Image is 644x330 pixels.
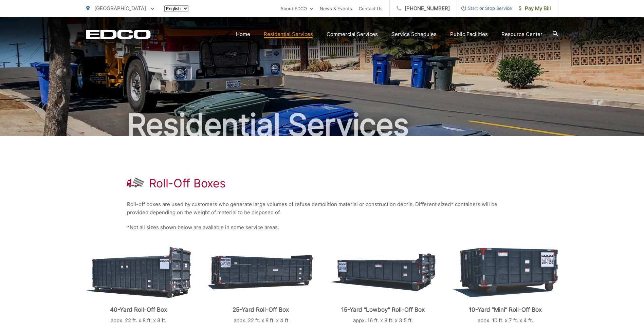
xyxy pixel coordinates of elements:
a: Resource Center [501,30,542,38]
a: Commercial Services [327,30,378,38]
a: Home [236,30,250,38]
a: Public Facilities [450,30,488,38]
img: roll-off-40-yard.png [86,247,191,298]
p: 10-Yard “Mini” Roll-Off Box [453,306,558,313]
img: roll-off-lowboy.png [330,253,436,291]
a: About EDCO [280,4,313,13]
p: appx. 22 ft. x 8 ft. x 8 ft. [86,316,191,325]
a: Residential Services [264,30,313,38]
span: [GEOGRAPHIC_DATA] [94,5,146,12]
p: appx. 22 ft. x 8 ft. x 4 ft [208,316,313,325]
a: News & Events [320,4,352,13]
img: roll-off-25-yard.png [208,255,313,290]
a: EDCD logo. Return to the homepage. [86,30,151,39]
p: appx. 10 ft. x 7 ft. x 4 ft. [453,316,558,325]
p: *Not all sizes shown below are available in some service areas. [127,223,517,232]
h1: Roll-Off Boxes [149,177,226,190]
img: roll-off-mini.png [453,247,558,297]
h2: Residential Services [86,108,558,142]
p: 25-Yard Roll-Off Box [208,306,313,313]
p: appx. 16 ft. x 8 ft. x 3.5 ft. [330,316,436,325]
a: Contact Us [359,4,383,13]
p: 15-Yard “Lowboy” Roll-Off Box [330,306,436,313]
select: Select a language [164,5,188,12]
span: Pay My Bill [519,4,551,13]
a: Service Schedules [391,30,437,38]
p: 40-Yard Roll-Off Box [86,306,191,313]
p: Roll-off boxes are used by customers who generate large volumes of refuse demolition material or ... [127,200,517,217]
